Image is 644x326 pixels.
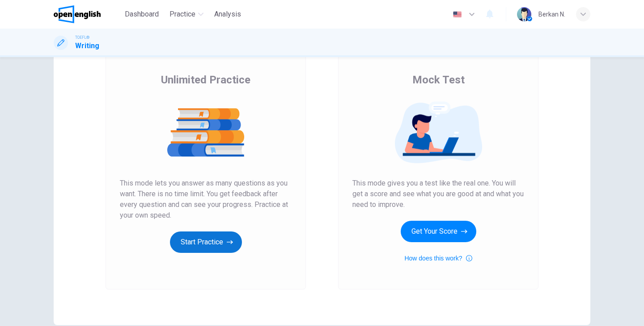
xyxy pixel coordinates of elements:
span: Practice [169,9,195,20]
button: Get Your Score [401,221,476,242]
button: How does this work? [404,253,472,264]
span: Mock Test [412,73,465,87]
span: This mode lets you answer as many questions as you want. There is no time limit. You get feedback... [120,178,292,221]
a: OpenEnglish logo [54,5,121,23]
button: Start Practice [170,231,242,253]
h1: Writing [75,41,99,51]
div: Berkan N. [538,9,565,20]
button: Analysis [211,6,245,22]
span: Dashboard [125,9,159,20]
img: OpenEnglish logo [54,5,101,23]
img: Profile picture [517,7,531,21]
button: Dashboard [121,6,162,22]
span: Analysis [214,9,241,20]
span: TOEFL® [75,34,89,41]
img: en [452,11,463,18]
button: Practice [166,6,207,22]
span: This mode gives you a test like the real one. You will get a score and see what you are good at a... [352,178,524,210]
span: Unlimited Practice [161,73,250,87]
